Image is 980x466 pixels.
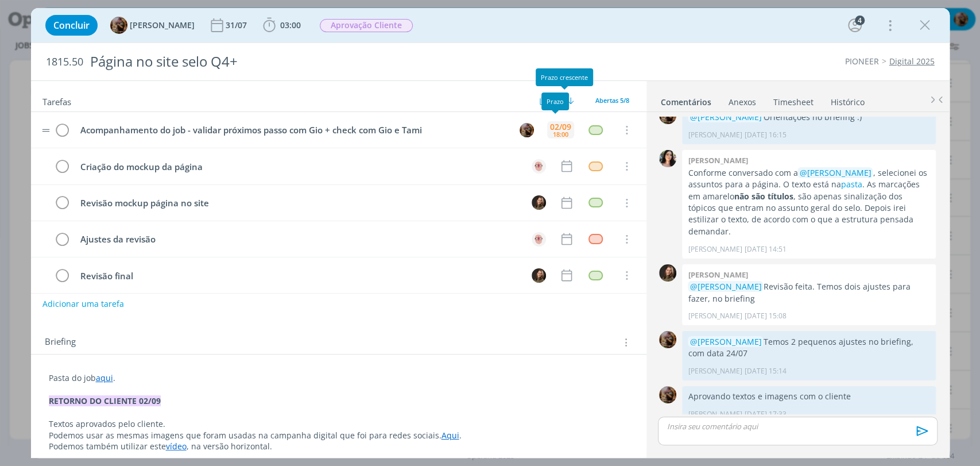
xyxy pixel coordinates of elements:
[688,130,742,140] p: [PERSON_NAME]
[86,48,560,76] div: Página no site selo Q4+
[31,8,950,458] div: dialog
[690,281,761,292] span: @[PERSON_NAME]
[688,155,747,165] b: [PERSON_NAME]
[773,91,814,108] a: Timesheet
[518,121,536,138] button: A
[889,56,935,67] a: Digital 2025
[688,111,930,123] p: Orientações no briefing :)
[659,331,676,348] img: A
[42,294,125,314] button: Adicionar uma tarefa
[53,21,90,30] span: Concluir
[530,230,548,248] button: A
[688,281,930,305] p: Revisão feita. Temos dois ajustes para fazer, no briefing
[532,268,546,283] img: J
[840,179,862,190] a: pasta
[166,441,187,452] a: vídeo
[280,20,301,30] span: 03:00
[520,123,534,137] img: A
[688,244,742,255] p: [PERSON_NAME]
[688,409,742,419] p: [PERSON_NAME]
[830,91,865,108] a: Histórico
[260,16,304,34] button: 03:00
[532,195,546,210] img: J
[530,267,548,284] button: J
[76,232,521,247] div: Ajustes da revisão
[688,366,742,376] p: [PERSON_NAME]
[690,336,761,347] span: @[PERSON_NAME]
[76,123,509,137] div: Acompanhamento do job - validar próximos passo com Gio + check com Gio e Tami
[76,160,521,174] div: Criação do mockup da página
[688,336,930,360] p: Temos 2 pequenos ajustes no briefing, com data 24/07
[320,19,413,32] span: Aprovação Cliente
[96,372,113,383] a: aqui
[659,264,676,282] img: J
[110,17,127,34] img: A
[553,131,568,137] div: 18:00
[744,244,786,255] span: [DATE] 14:51
[536,68,593,86] div: Prazo crescente
[459,430,462,441] span: .
[49,441,166,452] span: Podemos também utilizar este
[187,441,272,452] span: , na versão horizontal.
[319,18,413,33] button: Aprovação Cliente
[46,56,83,68] span: 1815.50
[110,17,195,34] button: A[PERSON_NAME]
[49,430,441,441] span: Podemos usar as mesmas imagens que foram usadas na campanha digital que foi para redes sociais.
[595,96,629,105] span: Abertas 5/8
[532,232,546,247] img: A
[744,366,786,376] span: [DATE] 15:14
[744,311,786,321] span: [DATE] 15:08
[690,111,761,122] span: @[PERSON_NAME]
[49,372,629,384] p: Pasta do job .
[855,16,865,25] div: 4
[729,97,756,108] div: Anexos
[76,196,521,210] div: Revisão mockup página no site
[744,130,786,140] span: [DATE] 16:15
[567,97,574,104] img: arrow-down.svg
[688,311,742,321] p: [PERSON_NAME]
[530,157,548,175] button: A
[441,430,459,441] a: Aqui
[76,269,521,283] div: Revisão final
[845,56,879,67] a: PIONEER
[226,21,249,29] div: 31/07
[659,386,676,403] img: A
[688,269,747,280] b: [PERSON_NAME]
[42,94,71,107] span: Tarefas
[744,409,786,419] span: [DATE] 17:33
[541,93,569,110] div: Prazo
[734,191,793,202] strong: não são títulos
[688,391,930,402] p: Aprovando textos e imagens com o cliente
[799,167,871,178] span: @[PERSON_NAME]
[532,159,546,174] img: A
[688,167,930,238] p: Conforme conversado com a , selecionei os assuntos para a página. O texto está na . As marcações ...
[45,15,98,36] button: Concluir
[49,395,161,406] strong: RETORNO DO CLIENTE 02/09
[130,21,195,29] span: [PERSON_NAME]
[550,123,571,131] div: 02/09
[45,335,76,350] span: Briefing
[49,418,629,430] p: Textos aprovados pelo cliente.
[530,194,548,211] button: J
[42,129,50,132] img: drag-icon.svg
[660,91,712,108] a: Comentários
[846,16,864,34] button: 4
[659,150,676,167] img: T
